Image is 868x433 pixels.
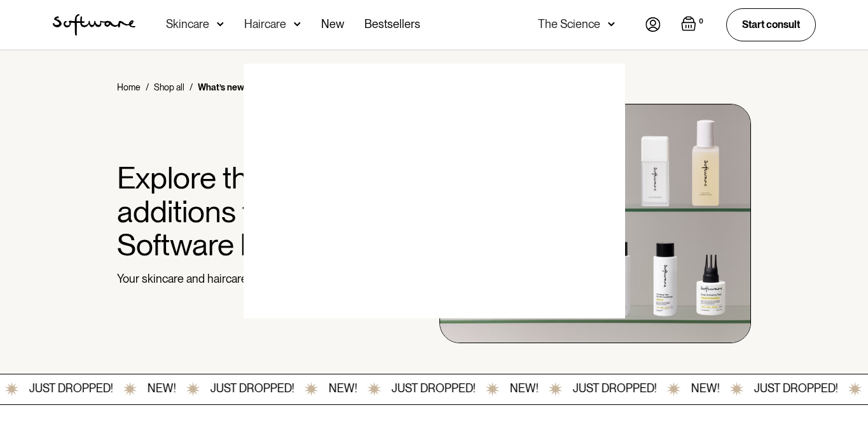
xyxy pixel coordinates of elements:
[244,18,286,31] div: Haircare
[573,381,657,397] div: JUST DROPPED!
[244,64,625,318] img: blank image
[148,381,176,397] div: NEW!
[189,81,193,94] div: /
[53,14,135,36] img: Software Logo
[146,81,149,94] div: /
[726,8,816,41] a: Start consult
[294,18,301,31] img: arrow down
[392,381,476,397] div: JUST DROPPED!
[538,18,600,31] div: The Science
[154,81,184,94] a: Shop all
[53,14,135,36] a: home
[29,381,113,397] div: JUST DROPPED!
[198,81,249,94] div: What’s new?
[329,381,357,397] div: NEW!
[681,16,706,34] a: Open empty cart
[691,381,720,397] div: NEW!
[696,16,706,27] div: 0
[510,381,539,397] div: NEW!
[117,161,364,262] h1: Explore the latest additions to our Software line-up
[210,381,294,397] div: JUST DROPPED!
[754,381,838,397] div: JUST DROPPED!
[117,81,141,94] a: Home
[217,18,224,31] img: arrow down
[117,272,364,286] p: Your skincare and haircare routine’s new MVPs.
[608,18,615,31] img: arrow down
[166,18,209,31] div: Skincare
